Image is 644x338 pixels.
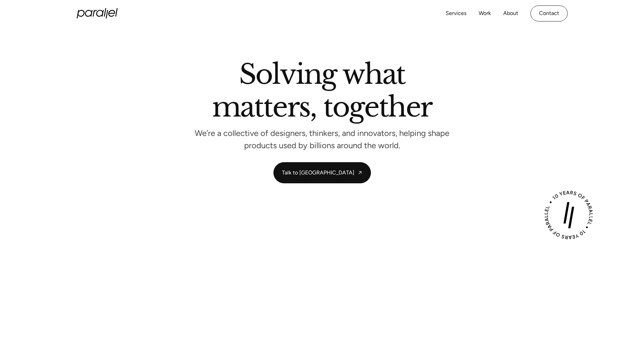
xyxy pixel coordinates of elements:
a: About [503,9,518,18]
h2: Solving what matters, together [212,61,432,123]
p: We’re a collective of designers, thinkers, and innovators, helping shape products used by billion... [194,130,450,149]
a: Work [479,9,491,18]
a: home [77,8,118,18]
a: Contact [530,5,568,21]
a: Services [446,9,466,18]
